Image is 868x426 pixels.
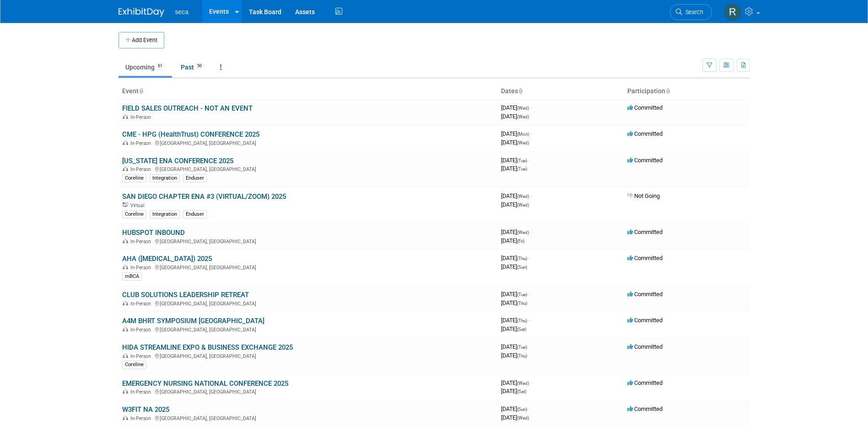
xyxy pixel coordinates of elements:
[501,352,527,359] span: [DATE]
[123,327,128,331] img: In-Person Event
[122,130,259,138] a: CME - HPG (HealthTrust) CONFERENCE 2025
[130,114,154,120] span: In-Person
[501,263,527,270] span: [DATE]
[517,318,527,323] span: (Thu)
[150,174,180,182] div: Integration
[122,104,253,112] a: FIELD SALES OUTREACH - NOT AN EVENT
[517,194,529,199] span: (Wed)
[122,192,286,201] a: SAN DIEGO CHAPTER ENA #3 (VIRTUAL/ZOOM) 2025
[530,104,532,111] span: -
[627,343,663,350] span: Committed
[155,63,165,69] span: 61
[122,157,233,165] a: [US_STATE] ENA CONFERENCE 2025
[123,140,128,145] img: In-Person Event
[627,291,663,298] span: Committed
[517,407,527,412] span: (Sun)
[501,201,529,208] span: [DATE]
[194,63,205,69] span: 50
[122,174,146,182] div: Coreline
[123,265,128,269] img: In-Person Event
[517,106,529,111] span: (Wed)
[174,59,211,76] a: Past50
[123,166,128,171] img: In-Person Event
[122,263,494,271] div: [GEOGRAPHIC_DATA], [GEOGRAPHIC_DATA]
[122,237,494,245] div: [GEOGRAPHIC_DATA], [GEOGRAPHIC_DATA]
[670,4,712,20] a: Search
[130,389,154,395] span: In-Person
[123,353,128,358] img: In-Person Event
[501,104,532,111] span: [DATE]
[122,139,494,146] div: [GEOGRAPHIC_DATA], [GEOGRAPHIC_DATA]
[501,130,532,137] span: [DATE]
[119,84,497,99] th: Event
[130,301,154,307] span: In-Person
[501,325,526,332] span: [DATE]
[517,230,529,235] span: (Wed)
[528,157,530,164] span: -
[123,301,128,305] img: In-Person Event
[517,140,529,145] span: (Wed)
[517,256,527,261] span: (Thu)
[123,202,128,207] img: Virtual Event
[497,84,624,99] th: Dates
[123,415,128,420] img: In-Person Event
[501,317,530,324] span: [DATE]
[501,192,532,199] span: [DATE]
[682,9,703,16] span: Search
[122,325,494,333] div: [GEOGRAPHIC_DATA], [GEOGRAPHIC_DATA]
[501,113,529,120] span: [DATE]
[501,343,530,350] span: [DATE]
[122,229,185,237] a: HUBSPOT INBOUND
[517,239,524,244] span: (Fri)
[122,272,142,281] div: mBCA
[501,165,527,172] span: [DATE]
[183,174,207,182] div: Enduser
[501,414,529,421] span: [DATE]
[122,317,264,325] a: A4M BHRT SYMPOSIUM [GEOGRAPHIC_DATA]
[501,388,526,394] span: [DATE]
[517,353,527,358] span: (Thu)
[501,157,530,164] span: [DATE]
[528,405,530,412] span: -
[528,255,530,261] span: -
[501,379,532,386] span: [DATE]
[517,158,527,163] span: (Tue)
[627,379,663,386] span: Committed
[501,229,532,235] span: [DATE]
[119,8,164,17] img: ExhibitDay
[501,255,530,261] span: [DATE]
[130,265,154,271] span: In-Person
[530,229,532,235] span: -
[130,327,154,333] span: In-Person
[665,87,670,95] a: Sort by Participation Type
[724,3,741,21] img: Rachel Jordan
[517,132,529,137] span: (Mon)
[122,379,288,388] a: EMERGENCY NURSING NATIONAL CONFERENCE 2025
[627,157,663,164] span: Committed
[122,343,293,351] a: HIDA STREAMLINE EXPO & BUSINESS EXCHANGE 2025
[122,299,494,307] div: [GEOGRAPHIC_DATA], [GEOGRAPHIC_DATA]
[183,210,207,218] div: Enduser
[130,140,154,146] span: In-Person
[627,255,663,261] span: Committed
[123,114,128,119] img: In-Person Event
[627,317,663,324] span: Committed
[122,405,169,414] a: W3FIT NA 2025
[119,59,172,76] a: Upcoming61
[627,405,663,412] span: Committed
[528,343,530,350] span: -
[530,379,532,386] span: -
[501,299,527,306] span: [DATE]
[123,389,128,394] img: In-Person Event
[517,265,527,270] span: (Sun)
[627,130,663,137] span: Committed
[130,166,154,172] span: In-Person
[627,229,663,235] span: Committed
[501,237,524,244] span: [DATE]
[123,239,128,243] img: In-Person Event
[517,292,527,297] span: (Tue)
[517,114,529,119] span: (Wed)
[130,353,154,359] span: In-Person
[122,388,494,395] div: [GEOGRAPHIC_DATA], [GEOGRAPHIC_DATA]
[627,192,660,199] span: Not Going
